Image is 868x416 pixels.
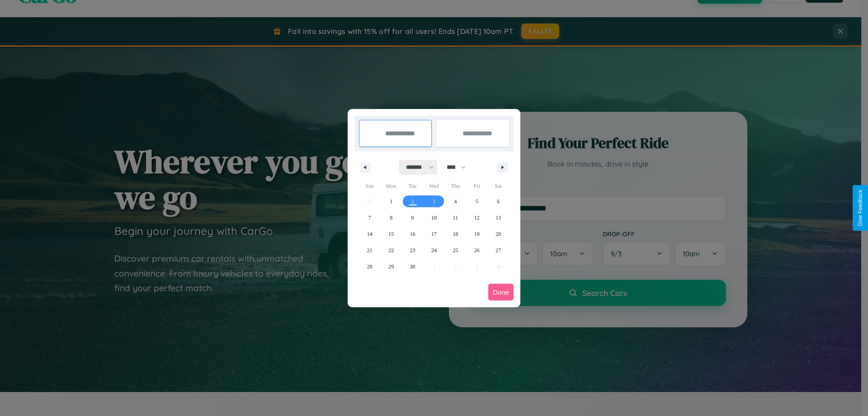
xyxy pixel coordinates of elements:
button: 22 [380,242,401,258]
span: 10 [431,210,437,226]
span: Fri [466,179,487,193]
span: 15 [388,226,394,242]
button: 6 [488,193,509,210]
button: 7 [359,210,380,226]
span: 22 [388,242,394,258]
span: 6 [497,193,500,210]
button: Done [488,284,514,301]
span: 24 [431,242,437,258]
button: 3 [423,193,444,210]
span: 23 [410,242,415,258]
button: 29 [380,258,401,275]
button: 19 [466,226,487,242]
span: 1 [390,193,392,210]
button: 1 [380,193,401,210]
button: 17 [423,226,444,242]
span: 21 [367,242,373,258]
button: 18 [445,226,466,242]
span: Mon [380,179,401,193]
button: 27 [488,242,509,258]
span: Wed [423,179,444,193]
button: 12 [466,210,487,226]
button: 28 [359,258,380,275]
span: 20 [495,226,501,242]
button: 4 [445,193,466,210]
button: 21 [359,242,380,258]
span: 13 [495,210,501,226]
span: 17 [431,226,437,242]
div: Give Feedback [857,190,863,226]
span: 3 [433,193,435,210]
button: 13 [488,210,509,226]
button: 23 [402,242,423,258]
button: 25 [445,242,466,258]
button: 10 [423,210,444,226]
button: 2 [402,193,423,210]
span: Sun [359,179,380,193]
button: 14 [359,226,380,242]
span: 16 [410,226,415,242]
button: 11 [445,210,466,226]
span: 14 [367,226,373,242]
span: 8 [390,210,392,226]
span: 2 [411,193,414,210]
button: 16 [402,226,423,242]
span: 18 [453,226,458,242]
span: 12 [474,210,480,226]
span: 19 [474,226,480,242]
button: 30 [402,258,423,275]
span: 28 [367,258,373,275]
button: 24 [423,242,444,258]
span: Sat [488,179,509,193]
span: Tue [402,179,423,193]
span: 27 [495,242,501,258]
span: 30 [410,258,415,275]
span: 4 [454,193,457,210]
span: 11 [453,210,458,226]
button: 15 [380,226,401,242]
button: 26 [466,242,487,258]
span: 25 [453,242,458,258]
button: 20 [488,226,509,242]
span: 9 [411,210,414,226]
button: 8 [380,210,401,226]
span: 29 [388,258,394,275]
span: 7 [368,210,371,226]
span: Thu [445,179,466,193]
button: 9 [402,210,423,226]
button: 5 [466,193,487,210]
span: 26 [474,242,480,258]
span: 5 [476,193,478,210]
